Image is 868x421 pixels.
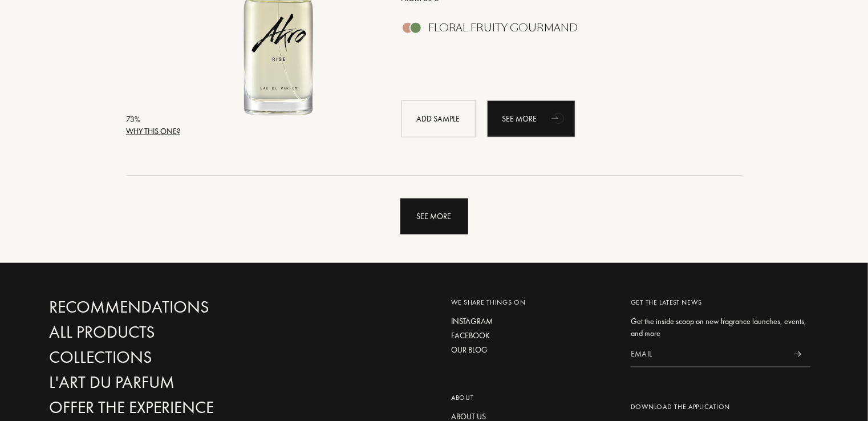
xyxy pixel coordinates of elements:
div: 73 % [126,114,180,126]
a: Floral Fruity Gourmand [393,25,725,37]
a: L'Art du Parfum [49,373,294,392]
div: See more [400,199,468,234]
a: See moreanimation [487,100,575,137]
img: news_send.svg [794,351,801,357]
a: Facebook [451,330,614,342]
div: animation [547,107,570,129]
div: Why this one? [126,126,180,137]
a: All products [49,322,294,342]
div: Get the inside scoop on new fragrance launches, events, and more [631,315,810,339]
a: Collections [49,347,294,367]
div: Download the application [631,402,810,412]
div: We share things on [451,297,614,307]
a: Instagram [451,315,614,327]
a: Offer the experience [49,398,294,418]
input: Email [631,342,785,367]
div: Add sample [401,100,476,137]
div: See more [487,100,575,137]
a: Recommendations [49,297,294,317]
div: Floral Fruity Gourmand [429,22,578,34]
div: About [451,392,614,403]
div: Get the latest news [631,297,810,307]
a: Our blog [451,344,614,356]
